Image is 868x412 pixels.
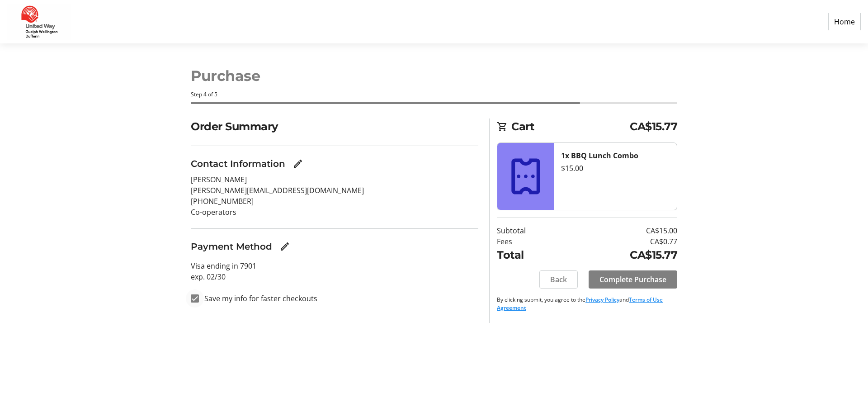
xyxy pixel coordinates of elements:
[191,65,677,87] h1: Purchase
[589,270,677,289] button: Complete Purchase
[191,207,478,218] p: Co-operators
[191,240,272,253] h3: Payment Method
[565,247,677,263] td: CA$15.77
[191,157,285,170] h3: Contact Information
[497,296,663,312] a: Terms of Use Agreement
[7,4,71,40] img: United Way Guelph Wellington Dufferin's Logo
[561,163,670,174] div: $15.00
[191,118,478,135] h2: Order Summary
[191,90,677,99] div: Step 4 of 5
[276,237,294,256] button: Edit Payment Method
[191,260,478,282] p: Visa ending in 7901 exp. 02/30
[497,225,565,236] td: Subtotal
[630,118,677,135] span: CA$15.77
[191,185,478,196] p: [PERSON_NAME][EMAIL_ADDRESS][DOMAIN_NAME]
[289,155,307,173] button: Edit Contact Information
[497,247,565,263] td: Total
[539,270,578,289] button: Back
[191,174,478,185] p: [PERSON_NAME]
[599,274,666,285] span: Complete Purchase
[191,196,478,207] p: [PHONE_NUMBER]
[511,118,630,135] span: Cart
[550,274,567,285] span: Back
[565,225,677,236] td: CA$15.00
[497,236,565,247] td: Fees
[199,293,317,304] label: Save my info for faster checkouts
[585,296,619,303] a: Privacy Policy
[565,236,677,247] td: CA$0.77
[497,296,677,312] p: By clicking submit, you agree to the and
[561,151,638,161] strong: 1x BBQ Lunch Combo
[828,13,861,30] a: Home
